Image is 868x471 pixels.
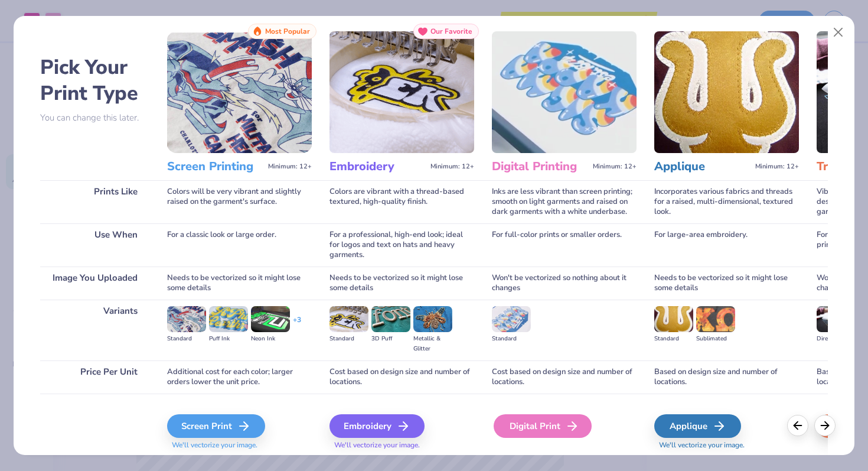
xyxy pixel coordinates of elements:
[251,306,290,332] img: Neon Ink
[329,223,474,267] div: For a professional, high-end look; ideal for logos and text on hats and heavy garments.
[430,27,472,35] span: Our Favorite
[167,334,206,344] div: Standard
[654,414,741,438] div: Applique
[167,267,312,300] div: Needs to be vectorized so it might lose some details
[696,306,735,332] img: Sublimated
[492,334,531,344] div: Standard
[494,414,592,438] div: Digital Print
[167,440,312,450] span: We'll vectorize your image.
[654,306,693,332] img: Standard
[329,360,474,394] div: Cost based on design size and number of locations.
[329,180,474,223] div: Colors are vibrant with a thread-based textured, high-quality finish.
[492,31,637,153] img: Digital Printing
[167,159,263,174] h3: Screen Printing
[268,163,312,171] span: Minimum: 12+
[167,223,312,267] div: For a classic look or large order.
[329,306,368,332] img: Standard
[329,159,426,174] h3: Embroidery
[329,267,474,300] div: Needs to be vectorized so it might lose some details
[40,113,149,123] p: You can change this later.
[827,21,850,44] button: Close
[167,31,312,153] img: Screen Printing
[654,180,799,223] div: Incorporates various fabrics and threads for a raised, multi-dimensional, textured look.
[265,27,310,35] span: Most Popular
[413,306,452,332] img: Metallic & Glitter
[293,315,301,335] div: + 3
[329,334,368,344] div: Standard
[492,159,588,174] h3: Digital Printing
[492,180,637,223] div: Inks are less vibrant than screen printing; smooth on light garments and raised on dark garments ...
[654,440,799,450] span: We'll vectorize your image.
[371,334,410,344] div: 3D Puff
[167,414,265,438] div: Screen Print
[492,223,637,267] div: For full-color prints or smaller orders.
[654,223,799,267] div: For large-area embroidery.
[654,267,799,300] div: Needs to be vectorized so it might lose some details
[40,54,149,106] h2: Pick Your Print Type
[755,163,799,171] span: Minimum: 12+
[209,334,248,344] div: Puff Ink
[492,267,637,300] div: Won't be vectorized so nothing about it changes
[209,306,248,332] img: Puff Ink
[40,360,149,394] div: Price Per Unit
[251,334,290,344] div: Neon Ink
[329,414,425,438] div: Embroidery
[492,360,637,394] div: Cost based on design size and number of locations.
[167,360,312,394] div: Additional cost for each color; larger orders lower the unit price.
[817,334,856,344] div: Direct-to-film
[593,163,637,171] span: Minimum: 12+
[492,306,531,332] img: Standard
[40,223,149,267] div: Use When
[654,334,693,344] div: Standard
[413,334,452,354] div: Metallic & Glitter
[654,31,799,153] img: Applique
[696,334,735,344] div: Sublimated
[40,267,149,300] div: Image You Uploaded
[167,180,312,223] div: Colors will be very vibrant and slightly raised on the garment's surface.
[167,306,206,332] img: Standard
[329,440,474,450] span: We'll vectorize your image.
[817,306,856,332] img: Direct-to-film
[371,306,410,332] img: 3D Puff
[654,159,750,174] h3: Applique
[329,31,474,153] img: Embroidery
[430,163,474,171] span: Minimum: 12+
[40,180,149,223] div: Prints Like
[654,360,799,394] div: Based on design size and number of locations.
[40,300,149,360] div: Variants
